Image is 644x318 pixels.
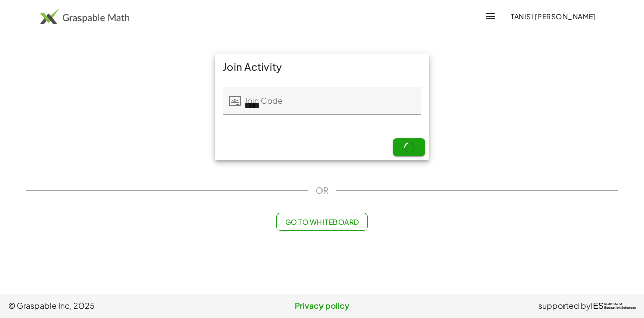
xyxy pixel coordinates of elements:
[276,213,367,231] button: Go to Whiteboard
[503,7,604,25] button: Tanisi [PERSON_NAME]
[285,217,359,226] span: Go to Whiteboard
[591,301,604,311] span: IES
[604,303,636,310] span: Institute of Education Sciences
[316,184,328,197] span: OR
[8,300,217,312] span: © Graspable Inc, 2025
[511,12,596,21] span: Tanisi [PERSON_NAME]
[215,54,429,79] div: Join Activity
[538,300,591,312] span: supported by
[217,300,427,312] a: Privacy policy
[591,300,636,312] a: IESInstitute ofEducation Sciences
